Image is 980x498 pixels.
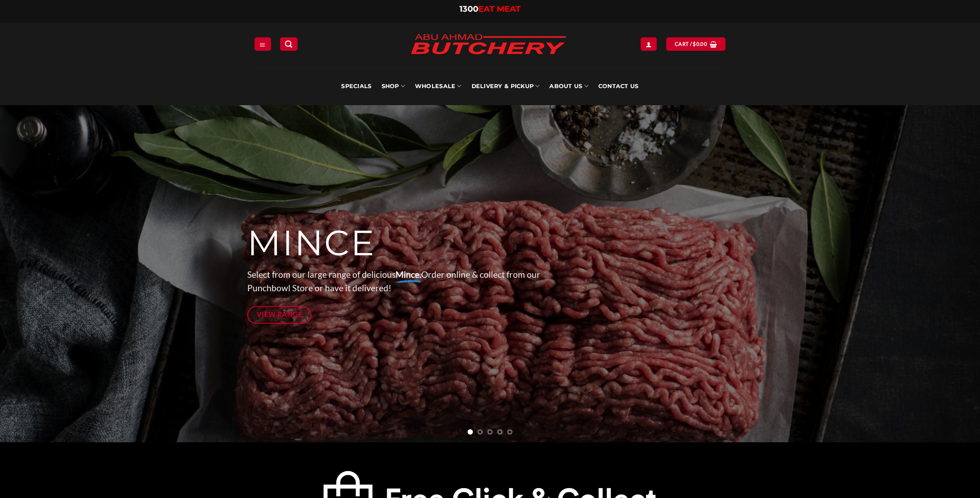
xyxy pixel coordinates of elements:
a: Specials [341,67,371,105]
strong: Mince. [396,269,421,280]
span: $ [693,40,696,48]
span: EAT MEAT [478,4,521,14]
a: View cart [666,37,726,50]
a: Menu [254,37,271,50]
span: View Range [257,309,303,320]
a: SHOP [382,67,405,105]
a: Delivery & Pickup [472,67,540,105]
a: Contact Us [598,67,639,105]
a: Wholesale [415,67,462,105]
a: View Range [247,306,312,324]
li: Page dot 3 [487,429,493,435]
li: Page dot 2 [477,429,483,435]
li: Page dot 5 [507,429,512,435]
li: Page dot 4 [497,429,503,435]
a: 1300EAT MEAT [459,4,521,14]
img: Abu Ahmad Butchery [403,28,574,62]
span: Cart / [675,40,707,48]
bdi: 0.00 [693,41,707,47]
li: Page dot 1 [468,429,473,435]
span: 1300 [459,4,478,14]
a: Login [641,37,657,50]
span: Select from our large range of delicious Order online & collect from our Punchbowl Store or have ... [247,269,540,293]
a: Search [280,37,297,50]
span: MINCE [247,222,375,265]
a: About Us [549,67,588,105]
